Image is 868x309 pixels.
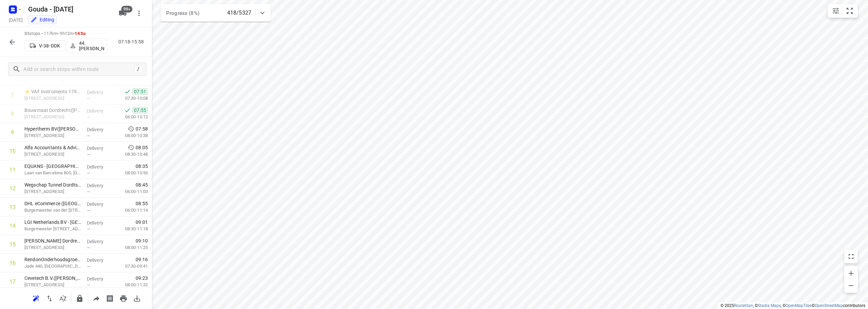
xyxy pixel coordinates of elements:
[136,219,148,226] span: 09:01
[29,295,43,301] span: Reoptimize route
[73,292,86,305] button: Lock route
[24,226,81,232] p: Burgemeester Noorlandstraat 150, Dordrecht
[24,125,81,132] p: Hypertherm BV(Yotta Bourdakis)
[87,126,112,133] p: Delivery
[136,256,148,263] span: 09:16
[39,43,60,49] p: V-38-DDK
[87,227,90,232] span: —
[161,4,271,22] div: Progress (8%)418/5327
[11,92,14,98] div: 7
[87,145,112,152] p: Delivery
[114,132,148,139] p: 08:00-10:38
[114,151,148,158] p: 08:30-10:48
[136,144,148,151] span: 08:05
[24,163,81,170] p: EQUANS - Dordrecht(Rolina Welmers)
[24,144,81,151] p: Alfa Accountants & Adviseurs - Dordrecht(Angela Faye De Jong)
[9,241,16,248] div: 15
[124,88,131,95] svg: Done
[56,295,70,301] span: Sort by time window
[114,188,148,195] p: 06:00-11:03
[25,4,113,15] h5: Gouda - [DATE]
[24,256,81,263] p: RendonOnderhoudsgroep B.V. - Arkel(Petrina van de Wiel)
[87,208,90,213] span: —
[130,295,144,301] span: Download route
[734,303,753,308] a: Routetitan
[124,107,131,114] svg: Done
[73,31,75,36] span: •
[87,152,90,157] span: —
[166,10,199,16] span: Progress (8%)
[9,223,16,229] div: 14
[24,170,81,176] p: Laan van Barcelona 800, Dordrecht
[721,303,865,308] li: © 2025 , © , © © contributors
[75,31,85,36] span: 143u
[828,4,858,18] div: small contained button group
[135,65,142,73] div: /
[24,95,81,102] p: Vierlinghstraat 24, Dordrecht
[114,226,148,232] p: 08:30-11:18
[87,182,112,189] p: Delivery
[136,237,148,244] span: 09:10
[87,238,112,245] p: Delivery
[758,303,781,308] a: Stadia Maps
[136,125,148,132] span: 07:58
[9,278,16,285] div: 17
[127,144,134,151] svg: Early
[114,282,148,288] p: 08:00-11:32
[87,219,112,226] p: Delivery
[87,245,90,250] span: —
[24,275,81,282] p: Cevetech B.V.([PERSON_NAME])
[103,295,117,301] span: Print shipping labels
[118,38,146,45] p: 07:18-15:58
[24,282,81,288] p: [STREET_ADDRESS]
[127,125,134,132] svg: Early
[90,295,103,301] span: Share route
[24,181,81,188] p: Wegschap Tunnel Dordtse Kil (Leen Hoogmoed )
[11,129,14,136] div: 9
[87,89,112,96] p: Delivery
[24,88,81,95] p: ⭐ VAF Instruments 1798(Janette Hekman)
[786,303,812,308] a: OpenMapTiles
[136,200,148,207] span: 08:55
[66,38,107,53] button: 44. [PERSON_NAME]
[117,295,130,301] span: Print route
[79,40,104,51] p: 44. Lennard Horn
[24,219,81,226] p: LGI Netherlands BV - Dordrecht(Marcel Snippe)
[87,108,112,114] p: Delivery
[114,95,148,102] p: 07:30-10:08
[227,9,251,17] p: 418/5327
[24,114,81,120] p: Vierlinghstraat 52, Dordrecht
[132,107,148,114] span: 07:55
[843,4,856,18] button: Fit zoom
[114,207,148,214] p: 06:00-11:14
[87,257,112,264] p: Delivery
[24,188,81,195] p: [STREET_ADDRESS]
[87,189,90,194] span: —
[132,88,148,95] span: 07:51
[136,275,148,282] span: 09:23
[43,295,56,301] span: Reverse route
[87,115,90,120] span: —
[87,283,90,288] span: —
[24,107,81,114] p: Bouwmaat Dordrecht(Patrick de Groot)
[24,151,81,158] p: Laan van Londen 100, Dordrecht
[24,244,81,251] p: Heliotroopring 40, Dordrecht
[24,40,65,51] button: V-38-DDK
[829,4,843,18] button: Map settings
[87,264,90,269] span: —
[815,303,843,308] a: OpenStreetMap
[11,111,14,117] div: 8
[6,16,25,24] h5: Project date
[136,163,148,170] span: 08:35
[24,200,81,207] p: DHL eCommerce ([GEOGRAPHIC_DATA]) B.V. - [GEOGRAPHIC_DATA]([PERSON_NAME])
[9,167,16,173] div: 11
[87,96,90,101] span: —
[9,204,16,210] div: 13
[132,6,146,20] button: More
[87,133,90,138] span: —
[87,171,90,176] span: —
[136,181,148,188] span: 08:45
[87,275,112,282] p: Delivery
[116,6,130,20] button: 99+
[87,163,112,170] p: Delivery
